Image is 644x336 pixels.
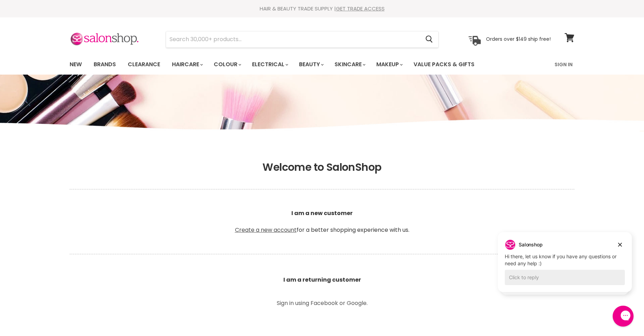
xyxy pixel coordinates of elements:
a: GET TRADE ACCESS [336,5,385,12]
a: Skincare [329,57,370,72]
div: HAIR & BEAUTY TRADE SUPPLY | [61,5,583,12]
a: Sign In [550,57,577,72]
h1: Welcome to SalonShop [70,161,574,174]
iframe: Social Login Buttons [244,316,400,335]
a: Haircare [167,57,207,72]
a: Create a new account [235,226,297,234]
input: Search [166,31,420,47]
a: Colour [209,57,245,72]
iframe: Gorgias live chat messenger [609,303,637,329]
a: Value Packs & Gifts [408,57,480,72]
p: Orders over $149 ship free! [486,36,551,42]
nav: Main [61,54,583,75]
b: I am a returning customer [283,276,361,284]
a: Beauty [294,57,328,72]
a: Clearance [123,57,165,72]
p: Sign in using Facebook or Google. [244,300,400,306]
b: I am a new customer [291,209,353,217]
a: Brands [88,57,121,72]
ul: Main menu [64,54,515,75]
button: Search [420,31,438,47]
a: New [64,57,87,72]
iframe: Gorgias live chat campaigns [493,213,637,305]
form: Product [166,31,439,48]
p: for a better shopping experience with us. [70,192,574,251]
a: Electrical [247,57,292,72]
a: Makeup [371,57,407,72]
